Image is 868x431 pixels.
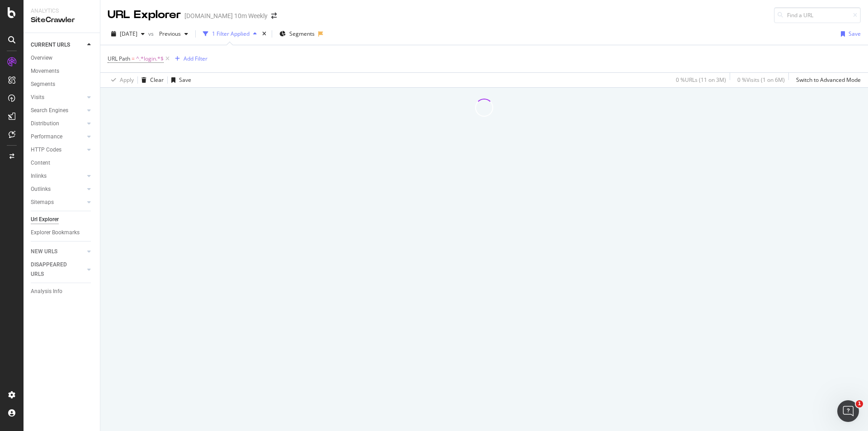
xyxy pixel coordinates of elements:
[31,119,85,128] a: Distribution
[31,66,94,76] a: Movements
[136,52,164,65] span: ^.*login.*$
[31,15,93,25] div: SiteCrawler
[31,145,61,155] div: HTTP Codes
[31,260,76,279] div: DISAPPEARED URLS
[271,13,277,19] div: arrow-right-arrow-left
[31,106,85,115] a: Search Engines
[156,27,192,41] button: Previous
[31,198,85,207] a: Sitemaps
[837,400,859,422] iframe: Intercom live chat
[31,171,85,181] a: Inlinks
[199,27,260,41] button: 1 Filter Applied
[260,29,268,38] div: times
[31,80,55,89] div: Segments
[737,76,785,84] div: 0 % Visits ( 1 on 6M )
[276,27,318,41] button: Segments
[31,215,59,224] div: Url Explorer
[31,132,62,142] div: Performance
[289,30,315,38] span: Segments
[179,76,191,84] div: Save
[31,158,50,168] div: Content
[31,7,93,15] div: Analytics
[31,145,85,155] a: HTTP Codes
[120,30,137,38] span: 2025 Aug. 29th
[31,158,94,168] a: Content
[31,228,80,237] div: Explorer Bookmarks
[31,40,70,50] div: CURRENT URLS
[31,40,85,50] a: CURRENT URLS
[150,76,164,84] div: Clear
[676,76,726,84] div: 0 % URLs ( 11 on 3M )
[31,93,85,102] a: Visits
[849,30,861,38] div: Save
[212,30,250,38] div: 1 Filter Applied
[171,53,208,64] button: Add Filter
[108,73,134,87] button: Apply
[31,53,52,63] div: Overview
[31,215,94,224] a: Url Explorer
[31,106,68,115] div: Search Engines
[132,55,135,62] span: =
[168,73,191,87] button: Save
[31,93,44,102] div: Visits
[31,132,85,142] a: Performance
[31,53,94,63] a: Overview
[138,73,164,87] button: Clear
[108,7,181,23] div: URL Explorer
[108,27,148,41] button: [DATE]
[31,287,94,296] a: Analysis Info
[31,260,85,279] a: DISAPPEARED URLS
[31,185,85,194] a: Outlinks
[120,76,134,84] div: Apply
[148,30,156,38] span: vs
[856,400,863,407] span: 1
[31,185,51,194] div: Outlinks
[184,55,208,62] div: Add Filter
[793,73,861,87] button: Switch to Advanced Mode
[31,119,59,128] div: Distribution
[156,30,181,38] span: Previous
[774,7,861,23] input: Find a URL
[31,287,62,296] div: Analysis Info
[31,80,94,89] a: Segments
[108,55,130,62] span: URL Path
[837,27,861,41] button: Save
[31,247,85,256] a: NEW URLS
[31,228,94,237] a: Explorer Bookmarks
[184,11,268,20] div: [DOMAIN_NAME] 10m Weekly
[31,198,54,207] div: Sitemaps
[31,171,47,181] div: Inlinks
[31,247,57,256] div: NEW URLS
[796,76,861,84] div: Switch to Advanced Mode
[31,66,59,76] div: Movements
